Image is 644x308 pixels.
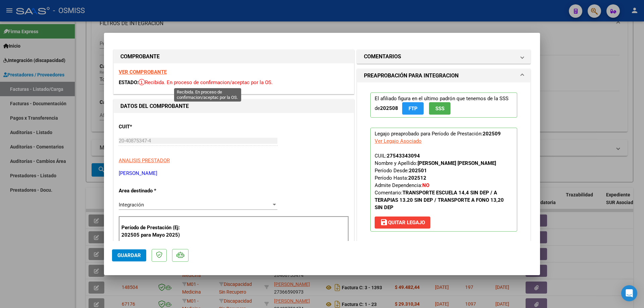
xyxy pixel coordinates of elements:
[117,252,141,258] span: Guardar
[370,93,517,118] p: El afiliado figura en el ultimo padrón que tenemos de la SSS de
[380,220,425,226] span: Quitar Legajo
[119,69,167,75] a: VER COMPROBANTE
[387,152,420,160] div: 27543343094
[120,103,189,109] strong: DATOS DEL COMPROBANTE
[364,53,401,61] h1: COMENTARIOS
[119,158,170,164] span: ANALISIS PRESTADOR
[435,106,444,112] span: SSS
[119,170,349,177] p: [PERSON_NAME]
[409,168,427,174] strong: 202501
[370,128,517,232] p: Legajo preaprobado para Período de Prestación:
[357,82,530,247] div: PREAPROBACIÓN PARA INTEGRACION
[418,160,496,166] strong: [PERSON_NAME] [PERSON_NAME]
[375,190,504,210] strong: TRANSPORTE ESCUELA 14,4 SIN DEP / A TERAPIAS 13.20 SIN DEP / TRANSPORTE A FONO 13,20 SIN DEP
[621,285,637,301] div: Open Intercom Messenger
[139,79,273,85] span: Recibida. En proceso de confirmacion/aceptac por la OS.
[375,153,504,210] span: CUIL: Nombre y Apellido: Período Desde: Período Hasta: Admite Dependencia:
[375,137,422,145] div: Ver Legajo Asociado
[357,69,530,82] mat-expansion-panel-header: PREAPROBACIÓN PARA INTEGRACION
[119,123,188,131] p: CUIT
[375,190,504,210] span: Comentario:
[408,175,426,181] strong: 202512
[364,72,459,80] h1: PREAPROBACIÓN PARA INTEGRACION
[375,217,430,229] button: Quitar Legajo
[380,105,398,111] strong: 202508
[112,249,146,261] button: Guardar
[119,202,144,208] span: Integración
[483,131,501,137] strong: 202509
[402,102,424,115] button: FTP
[119,187,188,195] p: Area destinado *
[119,79,139,85] span: ESTADO:
[121,224,189,239] p: Período de Prestación (Ej: 202505 para Mayo 2025)
[409,106,418,112] span: FTP
[120,53,160,60] strong: COMPROBANTE
[380,218,388,226] mat-icon: save
[357,50,530,63] mat-expansion-panel-header: COMENTARIOS
[429,102,450,115] button: SSS
[422,182,429,188] strong: NO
